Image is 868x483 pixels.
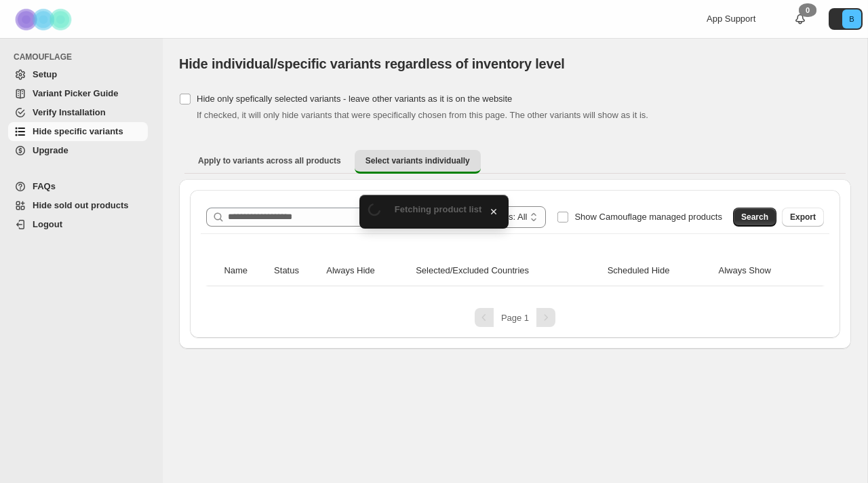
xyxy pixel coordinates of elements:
text: B [849,15,854,23]
span: FAQs [33,181,56,191]
span: Select variants individually [366,155,470,166]
span: If checked, it will only hide variants that were specifically chosen from this page. The other va... [197,110,648,120]
span: Upgrade [33,145,68,155]
th: Name [220,256,270,286]
th: Selected/Excluded Countries [412,256,604,286]
a: Hide specific variants [8,122,148,141]
span: Page 1 [501,313,529,323]
nav: Pagination [201,308,829,327]
img: Camouflage [11,1,79,38]
span: Hide sold out products [33,200,129,210]
button: Apply to variants across all products [187,150,352,172]
a: 0 [793,12,807,26]
th: Always Hide [322,256,412,286]
span: Avatar with initials B [842,9,861,28]
div: Select variants individually [179,179,851,349]
span: CAMOUFLAGE [14,52,153,62]
a: FAQs [8,177,148,196]
th: Scheduled Hide [604,256,715,286]
span: Hide specific variants [33,126,123,136]
span: Setup [33,69,57,79]
button: Export [782,208,824,227]
span: Fetching product list [395,204,482,214]
a: Variant Picker Guide [8,84,148,103]
button: Search [733,208,776,227]
span: Logout [33,219,62,229]
button: Select variants individually [355,150,481,174]
a: Hide sold out products [8,196,148,215]
th: Status [270,256,322,286]
a: Logout [8,215,148,234]
span: Apply to variants across all products [198,155,341,166]
a: Upgrade [8,141,148,160]
span: Search [741,212,768,223]
span: Verify Installation [33,107,106,117]
span: App Support [707,14,755,24]
span: Export [790,212,816,223]
span: Hide only spefically selected variants - leave other variants as it is on the website [197,94,512,104]
div: 0 [799,3,816,17]
a: Setup [8,65,148,84]
a: Verify Installation [8,103,148,122]
span: Variant Picker Guide [33,88,118,98]
span: Hide individual/specific variants regardless of inventory level [179,56,565,71]
span: Show Camouflage managed products [574,212,722,222]
th: Always Show [715,256,810,286]
button: Avatar with initials B [829,8,863,30]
